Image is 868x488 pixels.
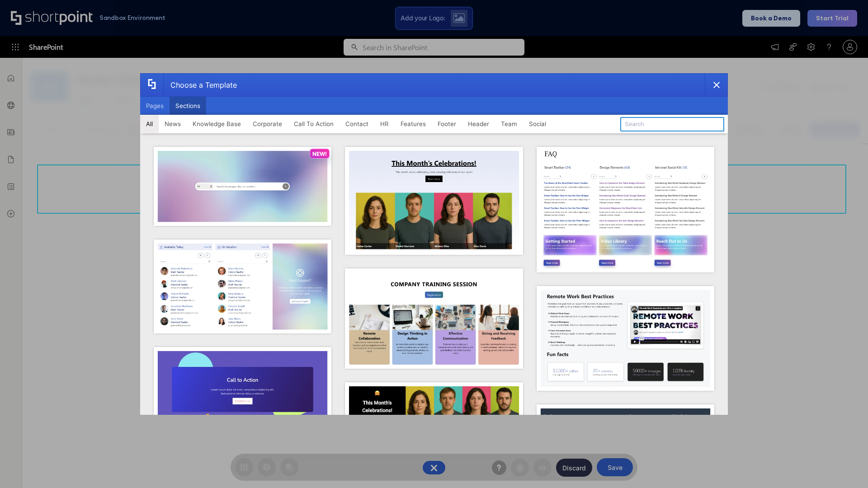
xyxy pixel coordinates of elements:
[187,115,247,133] button: Knowledge Base
[823,445,868,488] iframe: Chat Widget
[247,115,288,133] button: Corporate
[163,74,237,96] div: Choose a Template
[495,115,523,133] button: Team
[432,115,462,133] button: Footer
[395,115,432,133] button: Features
[140,73,728,415] div: template selector
[288,115,340,133] button: Call To Action
[462,115,495,133] button: Header
[340,115,374,133] button: Contact
[312,150,327,157] p: NEW!
[140,115,159,133] button: All
[140,97,170,115] button: Pages
[620,117,724,131] input: Search
[523,115,552,133] button: Social
[170,97,206,115] button: Sections
[374,115,395,133] button: HR
[159,115,187,133] button: News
